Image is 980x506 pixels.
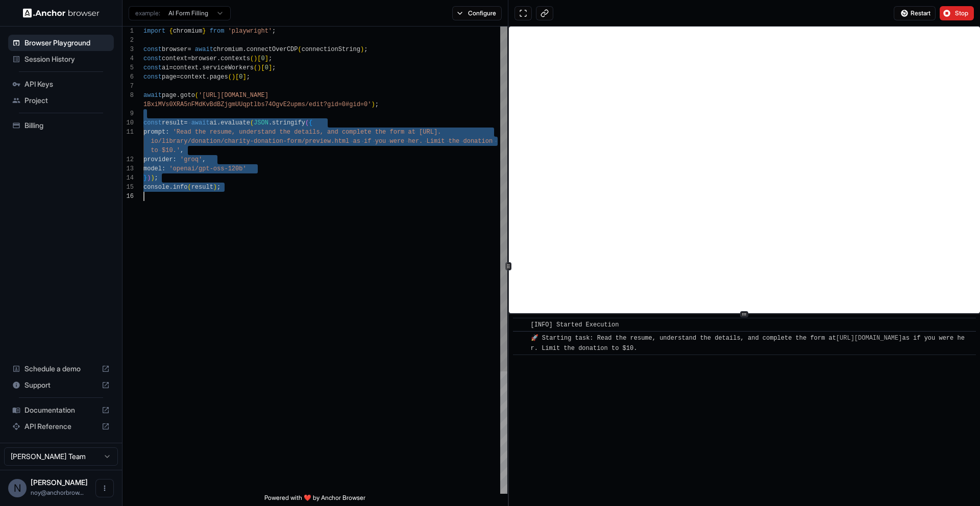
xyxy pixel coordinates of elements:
[191,119,210,127] span: await
[143,46,162,53] span: const
[272,119,305,127] span: stringify
[199,64,202,71] span: .
[122,91,134,100] div: 8
[173,28,203,35] span: chromium
[250,55,254,62] span: (
[169,184,173,191] span: .
[122,82,134,91] div: 7
[122,109,134,118] div: 9
[217,55,220,62] span: .
[536,6,553,20] button: Copy live view URL
[195,92,199,99] span: (
[210,119,217,127] span: ai
[213,46,243,53] span: chromium
[911,9,930,17] span: Restart
[305,119,309,127] span: (
[531,321,619,328] span: [INFO] Started Execution
[254,55,257,62] span: )
[334,138,493,145] span: html as if you were her. Limit the donation
[202,156,206,163] span: ,
[228,28,272,35] span: 'playwright'
[268,64,272,71] span: ]
[357,129,442,136] span: lete the form at [URL].
[217,119,220,127] span: .
[265,55,268,62] span: ]
[242,46,246,53] span: .
[187,184,191,191] span: (
[23,8,100,18] img: Anchor Logo
[8,361,114,377] div: Schedule a demo
[836,335,902,342] a: [URL][DOMAIN_NAME]
[143,92,162,99] span: await
[169,64,173,71] span: =
[162,165,165,172] span: :
[31,478,88,487] span: Noy Meir
[151,174,154,182] span: )
[173,184,188,191] span: info
[217,184,220,191] span: ;
[162,73,177,81] span: page
[452,6,502,20] button: Configure
[162,92,177,99] span: page
[257,55,261,62] span: [
[31,489,84,496] span: noy@anchorbrowser.io
[264,494,365,506] span: Powered with ❤️ by Anchor Browser
[24,79,110,89] span: API Keys
[122,173,134,183] div: 14
[213,184,217,191] span: )
[122,36,134,45] div: 2
[24,38,110,48] span: Browser Playground
[122,27,134,36] div: 1
[155,174,158,182] span: ;
[8,418,114,435] div: API Reference
[180,147,184,154] span: ,
[143,129,165,136] span: prompt
[122,183,134,192] div: 15
[24,95,110,106] span: Project
[151,147,180,154] span: to $10.'
[8,402,114,418] div: Documentation
[268,119,272,127] span: .
[531,335,965,352] span: 🚀 Starting task: Read the resume, understand the details, and complete the form at as if you were...
[8,35,114,51] div: Browser Playground
[239,73,242,81] span: 0
[162,64,169,71] span: ai
[302,46,360,53] span: connectionString
[95,479,114,497] button: Open menu
[364,46,367,53] span: ;
[173,129,357,136] span: 'Read the resume, understand the details, and comp
[202,28,206,35] span: }
[518,333,523,343] span: ​
[8,76,114,92] div: API Keys
[122,118,134,128] div: 10
[309,119,312,127] span: {
[151,138,334,145] span: io/library/donation/charity-donation-form/preview.
[173,156,177,163] span: :
[8,479,27,497] div: N
[24,421,97,432] span: API Reference
[518,320,523,330] span: ​
[242,73,246,81] span: ]
[8,117,114,134] div: Billing
[228,73,232,81] span: (
[122,54,134,63] div: 4
[122,63,134,72] div: 5
[24,405,97,415] span: Documentation
[169,165,246,172] span: 'openai/gpt-oss-120b'
[371,101,375,108] span: )
[143,101,327,108] span: 1BxiMVs0XRA5nFMdKvBdBZjgmUUqptlbs74OgvE2upms/edit?
[122,192,134,201] div: 16
[24,380,97,390] span: Support
[265,64,268,71] span: 0
[375,101,379,108] span: ;
[169,28,173,35] span: {
[143,165,162,172] span: model
[180,73,206,81] span: context
[191,184,213,191] span: result
[220,119,250,127] span: evaluate
[250,119,254,127] span: (
[162,46,187,53] span: browser
[180,92,195,99] span: goto
[235,73,239,81] span: [
[254,64,257,71] span: (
